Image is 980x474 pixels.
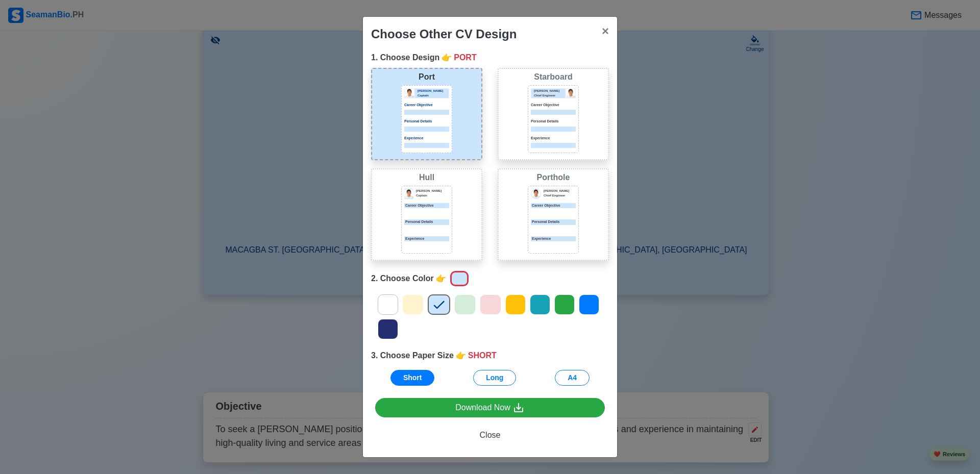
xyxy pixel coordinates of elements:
p: [PERSON_NAME] [416,189,449,193]
p: Experience [404,236,449,242]
p: Personal Details [531,119,576,124]
p: Career Objective [404,203,449,209]
div: Starboard [501,71,606,83]
p: Personal Details [404,119,449,124]
div: 1. Choose Design [371,52,609,64]
p: Captain [416,193,449,198]
span: point [456,350,466,362]
p: Experience [531,136,576,141]
button: Close [375,426,605,445]
div: Download Now [455,402,525,414]
div: Porthole [501,171,606,184]
div: Port [374,71,479,83]
div: Experience [531,236,576,242]
a: Download Now [375,398,605,418]
button: Short [390,370,435,386]
span: PORT [454,52,476,64]
p: Personal Details [404,219,449,225]
span: point [436,272,446,285]
p: Chief Engineer [544,193,576,198]
p: [PERSON_NAME] [544,189,576,193]
button: Long [473,370,516,386]
span: × [602,24,609,38]
p: Career Objective [404,103,449,108]
span: Close [480,431,501,439]
div: Hull [374,171,479,184]
p: Experience [404,136,449,141]
p: [PERSON_NAME] [534,89,565,93]
div: Career Objective [531,203,576,209]
div: Choose Other CV Design [371,25,517,43]
button: A4 [555,370,590,386]
p: Career Objective [531,103,576,108]
p: Chief Engineer [534,93,565,98]
div: 3. Choose Paper Size [371,350,609,362]
span: SHORT [468,350,497,362]
p: Captain [418,93,449,98]
div: Personal Details [531,219,576,225]
span: point [442,52,452,64]
p: [PERSON_NAME] [418,89,449,93]
div: 2. Choose Color [371,269,609,288]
